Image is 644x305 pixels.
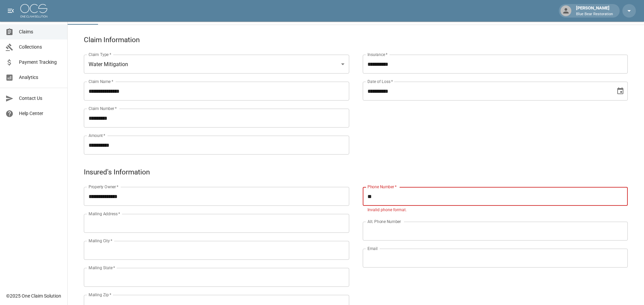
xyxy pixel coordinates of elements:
[367,207,623,214] p: Invalid phone format.
[573,5,616,17] div: [PERSON_NAME]
[89,52,111,57] label: Claim Type
[89,106,117,111] label: Claim Number
[20,4,47,18] img: ocs-logo-white-transparent.png
[367,246,378,251] label: Email
[4,4,18,18] button: open drawer
[89,292,112,298] label: Mailing Zip
[19,44,62,51] span: Collections
[6,293,61,299] div: © 2025 One Claim Solution
[367,52,387,57] label: Insurance
[89,265,115,271] label: Mailing State
[19,95,62,102] span: Contact Us
[19,28,62,35] span: Claims
[367,184,397,190] label: Phone Number
[84,55,349,74] div: Water Mitigation
[19,59,62,66] span: Payment Tracking
[89,79,113,84] label: Claim Name
[89,184,119,190] label: Property Owner
[367,219,401,224] label: Alt. Phone Number
[89,238,113,244] label: Mailing City
[614,84,627,98] button: Choose date, selected date is Sep 7, 2025
[367,79,393,84] label: Date of Loss
[89,133,105,138] label: Amount
[19,74,62,81] span: Analytics
[576,11,613,17] p: Blue Bear Restoration
[19,110,62,117] span: Help Center
[89,211,120,217] label: Mailing Address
